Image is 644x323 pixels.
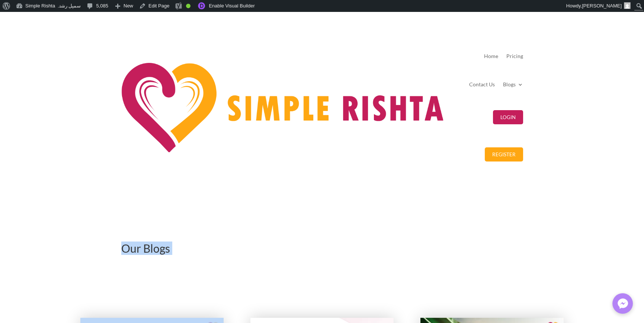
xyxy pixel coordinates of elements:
a: Home [484,42,498,70]
a: Register [485,136,523,173]
h1: Our Blogs [121,243,523,258]
button: Register [485,147,523,161]
a: Pricing [506,42,523,70]
button: Login [493,110,523,124]
a: Contact Us [469,70,495,99]
a: Login [493,99,523,136]
a: Blogs [503,70,523,99]
span: [PERSON_NAME] [582,3,622,9]
div: Good [186,4,190,8]
img: Messenger [615,296,630,311]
